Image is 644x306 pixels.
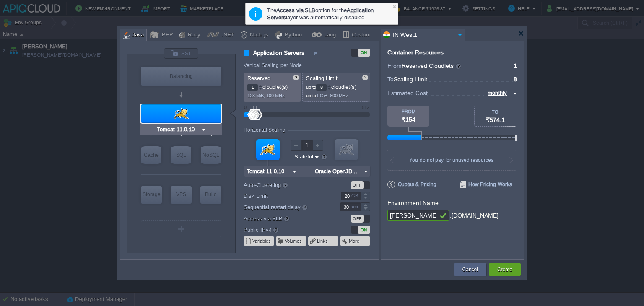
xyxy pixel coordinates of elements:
[244,202,329,212] label: Sequential restart delay
[460,181,512,188] span: How Pricing Works
[201,146,221,164] div: NoSQL
[387,200,439,206] label: Environment Name
[351,192,360,200] div: GB
[358,226,370,234] div: ON
[201,146,221,164] div: NoSQL Databases
[267,6,394,21] div: The option for the layer was automatically disabled.
[130,29,144,41] div: Java
[316,93,348,98] span: 1 GiB, 800 MHz
[244,105,247,110] div: 0
[219,29,234,41] div: .NET
[486,117,505,123] span: ₹574.1
[358,49,370,57] div: ON
[306,85,316,90] span: up to
[141,67,221,86] div: Load Balancer
[306,75,338,81] span: Scaling Limit
[171,186,192,203] div: VPS
[244,214,329,223] label: Access via SLB
[200,186,221,203] div: Build
[141,104,221,123] div: Application Servers
[141,146,161,164] div: Cache
[475,109,516,114] div: TO
[351,215,364,223] div: OFF
[247,82,298,91] p: cloudlet(s)
[349,29,371,41] div: Custom
[497,265,512,274] button: Create
[514,76,517,83] span: 8
[306,82,367,91] p: cloudlet(s)
[317,238,329,244] button: Links
[244,180,329,189] label: Auto-Clustering
[362,105,369,110] div: 512
[394,76,427,83] span: Scaling Limit
[252,238,272,244] button: Variables
[141,186,162,203] div: Storage
[244,225,329,234] label: Public IPv4
[171,146,191,164] div: SQL
[514,62,517,69] span: 1
[351,203,360,211] div: sec
[276,7,315,13] b: Access via SLB
[244,127,288,133] div: Horizontal Scaling
[387,88,428,98] span: Estimated Cost
[285,238,303,244] button: Volumes
[247,29,268,41] div: Node.js
[349,238,360,244] button: More
[306,93,316,98] span: up to
[387,76,394,83] span: To
[171,146,191,164] div: SQL Databases
[450,210,499,221] div: .[DOMAIN_NAME]
[387,109,429,114] div: FROM
[387,49,444,56] div: Container Resources
[244,62,304,68] div: Vertical Scaling per Node
[247,93,285,98] span: 128 MiB, 100 MHz
[402,62,462,69] span: Reserved Cloudlets
[141,67,221,86] div: Balancing
[247,75,270,81] span: Reserved
[159,29,173,41] div: PHP
[322,29,336,41] div: Lang
[244,192,329,200] label: Disk Limit
[282,29,302,41] div: Python
[351,181,364,189] div: OFF
[462,265,478,274] button: Cancel
[387,181,436,188] span: Quotas & Pricing
[141,186,162,204] div: Storage Containers
[402,116,415,123] span: ₹154
[387,62,402,69] span: From
[200,186,221,204] div: Build Node
[185,29,200,41] div: Ruby
[141,220,221,237] div: Create New Layer
[171,186,192,204] div: Elastic VPS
